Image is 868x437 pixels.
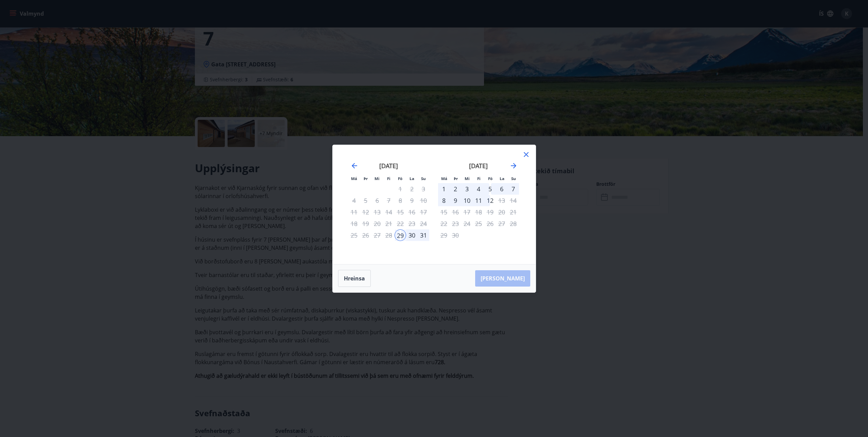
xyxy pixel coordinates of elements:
[406,218,418,229] td: Not available. laugardagur, 23. ágúst 2025
[418,206,429,218] td: Not available. sunnudagur, 17. ágúst 2025
[450,218,461,229] td: Not available. þriðjudagur, 23. september 2025
[395,206,406,218] td: Not available. föstudagur, 15. ágúst 2025
[438,206,450,218] td: Not available. mánudagur, 15. september 2025
[500,176,504,181] small: La
[477,176,481,181] small: Fi
[461,195,473,206] td: Choose miðvikudagur, 10. september 2025 as your check-out date. It’s available.
[469,162,488,170] strong: [DATE]
[364,176,368,181] small: Þr
[438,195,450,206] div: 8
[484,195,496,206] td: Choose föstudagur, 12. september 2025 as your check-out date. It’s available.
[360,206,371,218] td: Not available. þriðjudagur, 12. ágúst 2025
[341,153,528,256] div: Calendar
[496,183,507,195] div: 6
[395,218,406,229] td: Not available. föstudagur, 22. ágúst 2025
[371,195,383,206] td: Not available. miðvikudagur, 6. ágúst 2025
[473,206,484,218] td: Not available. fimmtudagur, 18. september 2025
[395,195,406,206] td: Not available. föstudagur, 8. ágúst 2025
[379,162,398,170] strong: [DATE]
[406,183,418,195] td: Not available. laugardagur, 2. ágúst 2025
[450,183,461,195] div: 2
[360,218,371,229] td: Not available. þriðjudagur, 19. ágúst 2025
[371,206,383,218] td: Not available. miðvikudagur, 13. ágúst 2025
[484,206,496,218] td: Not available. föstudagur, 19. september 2025
[383,195,395,206] td: Not available. fimmtudagur, 7. ágúst 2025
[484,218,496,229] td: Not available. föstudagur, 26. september 2025
[465,176,470,181] small: Mi
[488,176,493,181] small: Fö
[395,229,406,241] div: 29
[338,270,371,287] button: Hreinsa
[350,162,358,170] div: Move backward to switch to the previous month.
[387,176,390,181] small: Fi
[450,206,461,218] td: Not available. þriðjudagur, 16. september 2025
[507,195,519,206] td: Not available. sunnudagur, 14. september 2025
[374,176,380,181] small: Mi
[351,176,357,181] small: Má
[473,183,484,195] div: 4
[496,195,507,206] td: Not available. laugardagur, 13. september 2025
[510,162,518,170] div: Move forward to switch to the next month.
[348,229,360,241] td: Not available. mánudagur, 25. ágúst 2025
[348,206,360,218] td: Not available. mánudagur, 11. ágúst 2025
[360,229,371,241] td: Not available. þriðjudagur, 26. ágúst 2025
[450,195,461,206] div: 9
[507,218,519,229] td: Not available. sunnudagur, 28. september 2025
[438,229,450,241] td: Not available. mánudagur, 29. september 2025
[461,183,473,195] td: Choose miðvikudagur, 3. september 2025 as your check-out date. It’s available.
[406,195,418,206] td: Not available. laugardagur, 9. ágúst 2025
[441,176,447,181] small: Má
[507,183,519,195] td: Choose sunnudagur, 7. september 2025 as your check-out date. It’s available.
[383,229,395,241] td: Not available. fimmtudagur, 28. ágúst 2025
[461,195,473,206] div: 10
[511,176,516,181] small: Su
[371,229,383,241] td: Not available. miðvikudagur, 27. ágúst 2025
[348,218,360,229] td: Not available. mánudagur, 18. ágúst 2025
[507,206,519,218] td: Not available. sunnudagur, 21. september 2025
[496,206,507,218] td: Not available. laugardagur, 20. september 2025
[484,183,496,195] td: Choose föstudagur, 5. september 2025 as your check-out date. It’s available.
[348,195,360,206] td: Not available. mánudagur, 4. ágúst 2025
[406,206,418,218] td: Not available. laugardagur, 16. ágúst 2025
[383,218,395,229] td: Not available. fimmtudagur, 21. ágúst 2025
[360,195,371,206] td: Not available. þriðjudagur, 5. ágúst 2025
[418,229,429,241] td: Choose sunnudagur, 31. ágúst 2025 as your check-out date. It’s available.
[484,183,496,195] div: 5
[461,183,473,195] div: 3
[418,218,429,229] td: Not available. sunnudagur, 24. ágúst 2025
[395,229,406,241] td: Selected as start date. föstudagur, 29. ágúst 2025
[421,176,426,181] small: Su
[406,229,418,241] td: Choose laugardagur, 30. ágúst 2025 as your check-out date. It’s available.
[406,229,418,241] div: 30
[418,229,429,241] div: 31
[461,206,473,218] td: Not available. miðvikudagur, 17. september 2025
[450,183,461,195] td: Choose þriðjudagur, 2. september 2025 as your check-out date. It’s available.
[450,229,461,241] td: Not available. þriðjudagur, 30. september 2025
[507,183,519,195] div: 7
[395,183,406,195] td: Not available. föstudagur, 1. ágúst 2025
[438,183,450,195] div: 1
[398,176,402,181] small: Fö
[371,218,383,229] td: Not available. miðvikudagur, 20. ágúst 2025
[418,195,429,206] td: Not available. sunnudagur, 10. ágúst 2025
[473,218,484,229] td: Not available. fimmtudagur, 25. september 2025
[484,195,496,206] div: Aðeins útritun í boði
[454,176,458,181] small: Þr
[438,195,450,206] td: Choose mánudagur, 8. september 2025 as your check-out date. It’s available.
[473,195,484,206] td: Choose fimmtudagur, 11. september 2025 as your check-out date. It’s available.
[496,183,507,195] td: Choose laugardagur, 6. september 2025 as your check-out date. It’s available.
[418,183,429,195] td: Not available. sunnudagur, 3. ágúst 2025
[438,218,450,229] td: Not available. mánudagur, 22. september 2025
[383,206,395,218] td: Not available. fimmtudagur, 14. ágúst 2025
[473,195,484,206] div: 11
[496,218,507,229] td: Not available. laugardagur, 27. september 2025
[438,183,450,195] td: Choose mánudagur, 1. september 2025 as your check-out date. It’s available.
[410,176,414,181] small: La
[450,195,461,206] td: Choose þriðjudagur, 9. september 2025 as your check-out date. It’s available.
[461,218,473,229] td: Not available. miðvikudagur, 24. september 2025
[473,183,484,195] td: Choose fimmtudagur, 4. september 2025 as your check-out date. It’s available.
